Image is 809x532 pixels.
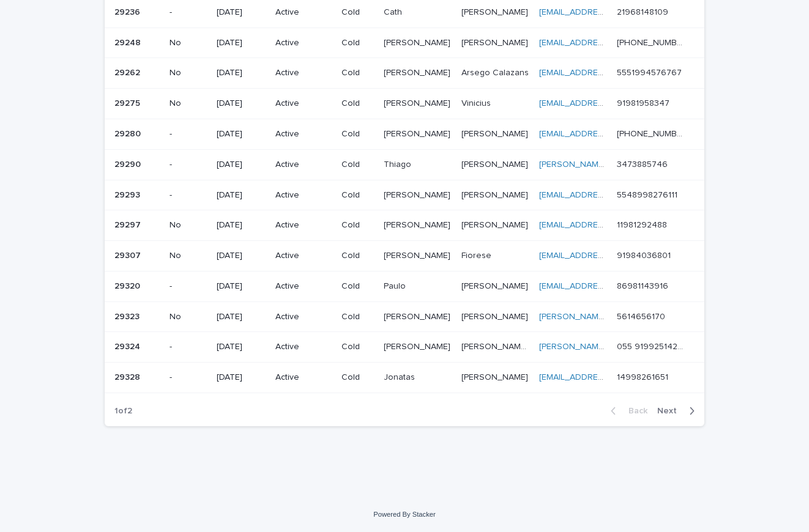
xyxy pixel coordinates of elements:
p: [PERSON_NAME] [461,157,531,170]
p: [DATE] [217,7,265,18]
button: Back [601,405,652,416]
tr: 2929729297 No[DATE]ActiveCold[PERSON_NAME][PERSON_NAME] [PERSON_NAME][PERSON_NAME] [EMAIL_ADDRESS... [105,210,704,241]
p: Active [275,342,332,352]
p: [PERSON_NAME] [384,35,453,48]
tr: 2932329323 No[DATE]ActiveCold[PERSON_NAME][PERSON_NAME] [PERSON_NAME][PERSON_NAME] [PERSON_NAME][... [105,301,704,332]
tr: 2932829328 -[DATE]ActiveColdJonatasJonatas [PERSON_NAME][PERSON_NAME] [EMAIL_ADDRESS][DOMAIN_NAME... [105,363,704,393]
p: Cold [341,38,374,48]
a: [EMAIL_ADDRESS][DOMAIN_NAME] [539,39,677,47]
a: [EMAIL_ADDRESS][DOMAIN_NAME] [539,68,677,77]
p: No [170,251,207,261]
p: No [170,98,207,109]
p: 91984036801 [617,248,673,261]
p: [PERSON_NAME] [384,127,453,139]
a: [EMAIL_ADDRESS][DOMAIN_NAME] [539,221,677,229]
p: [PERSON_NAME] [461,188,531,201]
p: Active [275,68,332,78]
p: Active [275,129,332,139]
p: [DATE] [217,129,265,139]
p: 29236 [114,5,143,18]
p: No [170,38,207,48]
p: - [170,190,207,201]
p: 29275 [114,96,143,109]
p: [PERSON_NAME] [384,309,453,322]
p: Active [275,38,332,48]
p: Active [275,98,332,109]
p: [PERSON_NAME] [384,96,453,109]
p: [PERSON_NAME] [461,309,531,322]
p: [PERSON_NAME] [461,370,531,383]
a: [EMAIL_ADDRESS][DOMAIN_NAME] [539,251,677,260]
p: [PERSON_NAME] [384,65,453,78]
p: [DATE] [217,342,265,352]
p: 11981292488 [617,218,669,231]
p: Cold [341,98,374,109]
tr: 2932029320 -[DATE]ActiveColdPauloPaulo [PERSON_NAME][PERSON_NAME] [EMAIL_ADDRESS][DOMAIN_NAME] 86... [105,271,704,301]
tr: 2927529275 No[DATE]ActiveCold[PERSON_NAME][PERSON_NAME] ViniciusVinicius [EMAIL_ADDRESS][DOMAIN_N... [105,89,704,119]
p: - [170,342,207,352]
p: Active [275,7,332,18]
p: - [170,160,207,170]
p: Cold [341,129,374,139]
p: 5548998276111 [617,188,680,201]
p: 91981958347 [617,96,672,109]
p: [PERSON_NAME] [461,35,531,48]
p: Vinicius [461,96,493,109]
p: [DATE] [217,68,265,78]
a: Powered By Stacker [373,511,435,518]
p: 29262 [114,65,143,78]
p: Active [275,160,332,170]
p: 21968148109 [617,5,671,18]
p: Fiorese [461,248,494,261]
p: [PERSON_NAME] [384,218,453,231]
p: Cold [341,160,374,170]
p: 29328 [114,370,143,383]
p: Cold [341,372,374,383]
a: [EMAIL_ADDRESS][DOMAIN_NAME] [539,282,677,290]
p: [PERSON_NAME] [PERSON_NAME] [461,339,532,352]
p: Cold [341,342,374,352]
p: Active [275,251,332,261]
p: Arsego Calazans [461,65,531,78]
p: 29290 [114,157,143,170]
p: 5551994576767 [617,65,684,78]
p: Active [275,220,332,231]
p: Cold [341,190,374,201]
p: No [170,68,207,78]
p: 29320 [114,279,143,292]
p: [PERSON_NAME] [461,218,531,231]
button: Next [652,405,704,416]
tr: 2924829248 No[DATE]ActiveCold[PERSON_NAME][PERSON_NAME] [PERSON_NAME][PERSON_NAME] [EMAIL_ADDRESS... [105,28,704,58]
p: Active [275,312,332,322]
tr: 2932429324 -[DATE]ActiveCold[PERSON_NAME][PERSON_NAME] [PERSON_NAME] [PERSON_NAME][PERSON_NAME] [... [105,332,704,363]
p: [DATE] [217,281,265,292]
tr: 2929329293 -[DATE]ActiveCold[PERSON_NAME][PERSON_NAME] [PERSON_NAME][PERSON_NAME] [EMAIL_ADDRESS]... [105,180,704,210]
a: [EMAIL_ADDRESS][DOMAIN_NAME] [539,130,677,138]
p: Cold [341,7,374,18]
p: No [170,220,207,231]
p: [DATE] [217,251,265,261]
p: Active [275,281,332,292]
p: - [170,281,207,292]
p: [DATE] [217,38,265,48]
p: 3473885746 [617,157,670,170]
p: Jonatas [384,370,417,383]
span: Next [657,407,684,415]
p: Cold [341,68,374,78]
p: [DATE] [217,312,265,322]
a: [EMAIL_ADDRESS][DOMAIN_NAME] [539,191,677,199]
p: 86981143916 [617,279,671,292]
p: Paulo [384,279,408,292]
p: No [170,312,207,322]
p: Cold [341,220,374,231]
p: Cold [341,281,374,292]
tr: 2930729307 No[DATE]ActiveCold[PERSON_NAME][PERSON_NAME] FioreseFiorese [EMAIL_ADDRESS][DOMAIN_NAM... [105,241,704,272]
p: Thiago [384,157,414,170]
p: ROSANA REGINA [384,339,453,352]
p: [PERSON_NAME] [461,127,531,139]
a: [EMAIL_ADDRESS][DOMAIN_NAME] [539,99,677,108]
p: 29307 [114,248,143,261]
p: 055 91992514235 [617,339,687,352]
p: Cold [341,251,374,261]
p: 29280 [114,127,143,139]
